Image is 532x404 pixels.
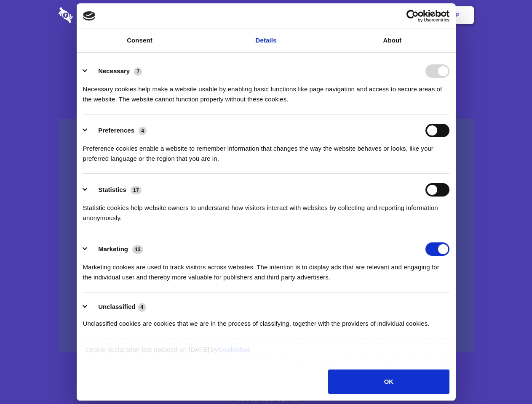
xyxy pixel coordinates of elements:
img: logo-wordmark-white-trans-d4663122ce5f474addd5e946df7df03e33cb6a1c49d2221995e7729f52c070b2.svg [59,7,131,23]
label: Preferences [98,127,134,134]
img: logo [83,11,96,21]
span: 4 [138,303,146,311]
h1: Eliminate Slack Data Loss. [59,38,474,68]
button: OK [328,369,449,394]
a: Cookiebot [218,346,250,353]
label: Statistics [98,186,126,193]
button: Preferences (4) [83,124,152,137]
a: Pricing [247,2,284,28]
a: About [329,29,456,52]
a: Login [382,2,419,28]
a: Wistia video thumbnail [59,119,474,352]
button: Unclassified (4) [83,302,151,312]
span: 13 [132,245,143,254]
button: Marketing (13) [83,242,149,256]
label: Necessary [98,67,130,74]
span: 4 [139,127,147,135]
div: Preference cookies enable a website to remember information that changes the way the website beha... [83,137,449,164]
h4: Auto-redaction of sensitive data, encrypted data sharing and self-destructing private chats. Shar... [59,77,474,104]
div: Necessary cookies help make a website usable by enabling basic functions like page navigation and... [83,78,449,104]
a: Contact [342,2,380,28]
div: Cookie declaration last updated on [DATE] by [79,345,453,361]
span: 17 [131,186,142,194]
span: 7 [134,67,142,76]
a: Consent [77,29,203,52]
a: Usercentrics Cookiebot - opens in a new window [376,10,449,22]
a: Details [203,29,329,52]
div: Statistic cookies help website owners to understand how visitors interact with websites by collec... [83,197,449,223]
label: Marketing [98,245,128,252]
div: Marketing cookies are used to track visitors across websites. The intention is to display ads tha... [83,256,449,282]
button: Statistics (17) [83,183,147,197]
iframe: Drift Widget Chat Controller [490,362,522,394]
div: Unclassified cookies are cookies that we are in the process of classifying, together with the pro... [83,312,449,329]
button: Necessary (7) [83,64,147,78]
